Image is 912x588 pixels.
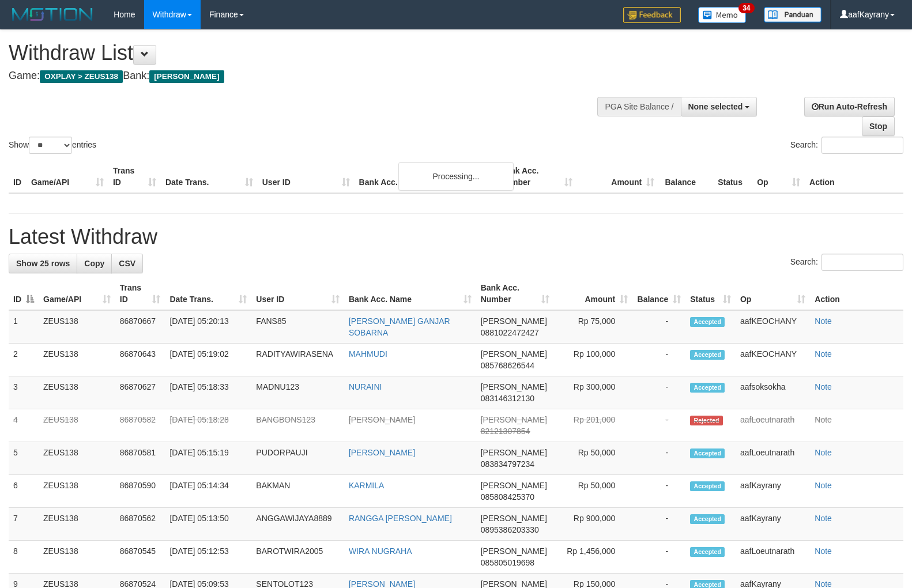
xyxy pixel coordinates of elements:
[9,277,39,310] th: ID: activate to sort column descending
[251,442,344,475] td: PUDORPAUJI
[9,541,39,574] td: 8
[9,225,903,248] h1: Latest Withdraw
[251,376,344,409] td: MADNU123
[577,160,659,193] th: Amount
[554,376,633,409] td: Rp 300,000
[9,344,39,376] td: 2
[659,160,713,193] th: Balance
[77,254,112,273] a: Copy
[736,475,810,508] td: aafKayrany
[251,409,344,442] td: BANGBONS123
[9,254,77,273] a: Show 25 rows
[736,344,810,376] td: aafKEOCHANY
[481,492,534,502] span: Copy 085808425370 to clipboard
[790,254,903,271] label: Search:
[349,514,452,523] a: RANGGA [PERSON_NAME]
[690,547,725,557] span: Accepted
[690,514,725,524] span: Accepted
[690,448,725,458] span: Accepted
[39,310,115,344] td: ZEUS138
[554,310,633,344] td: Rp 75,000
[815,481,832,490] a: Note
[9,508,39,541] td: 7
[736,277,810,310] th: Op: activate to sort column ascending
[736,508,810,541] td: aafKayrany
[481,394,534,403] span: Copy 083146312130 to clipboard
[251,541,344,574] td: BAROTWIRA2005
[115,376,165,409] td: 86870627
[39,442,115,475] td: ZEUS138
[251,508,344,541] td: ANGGAWIJAYA8889
[29,137,72,154] select: Showentries
[481,481,547,490] span: [PERSON_NAME]
[349,382,382,391] a: NURAINI
[554,541,633,574] td: Rp 1,456,000
[632,376,685,409] td: -
[815,316,832,326] a: Note
[149,70,224,83] span: [PERSON_NAME]
[736,409,810,442] td: aafLoeutnarath
[738,3,754,13] span: 34
[349,415,415,424] a: [PERSON_NAME]
[39,541,115,574] td: ZEUS138
[165,541,251,574] td: [DATE] 05:12:53
[39,409,115,442] td: ZEUS138
[632,508,685,541] td: -
[258,160,355,193] th: User ID
[9,442,39,475] td: 5
[251,344,344,376] td: RADITYAWIRASENA
[39,376,115,409] td: ZEUS138
[623,7,681,23] img: Feedback.jpg
[597,97,680,116] div: PGA Site Balance /
[690,416,722,425] span: Rejected
[108,160,161,193] th: Trans ID
[9,475,39,508] td: 6
[349,448,415,457] a: [PERSON_NAME]
[165,310,251,344] td: [DATE] 05:20:13
[165,344,251,376] td: [DATE] 05:19:02
[481,328,539,337] span: Copy 0881022472427 to clipboard
[698,7,747,23] img: Button%20Memo.svg
[119,259,135,268] span: CSV
[790,137,903,154] label: Search:
[165,475,251,508] td: [DATE] 05:14:34
[115,409,165,442] td: 86870582
[713,160,752,193] th: Status
[481,316,547,326] span: [PERSON_NAME]
[736,442,810,475] td: aafLoeutnarath
[9,137,96,154] label: Show entries
[481,382,547,391] span: [PERSON_NAME]
[355,160,496,193] th: Bank Acc. Name
[554,409,633,442] td: Rp 201,000
[476,277,554,310] th: Bank Acc. Number: activate to sort column ascending
[632,475,685,508] td: -
[39,344,115,376] td: ZEUS138
[251,475,344,508] td: BAKMAN
[16,259,70,268] span: Show 25 rows
[115,310,165,344] td: 86870667
[481,459,534,469] span: Copy 083834797234 to clipboard
[115,541,165,574] td: 86870545
[344,277,476,310] th: Bank Acc. Name: activate to sort column ascending
[495,160,577,193] th: Bank Acc. Number
[481,514,547,523] span: [PERSON_NAME]
[349,481,384,490] a: KARMILA
[815,514,832,523] a: Note
[690,317,725,327] span: Accepted
[398,162,514,191] div: Processing...
[736,310,810,344] td: aafKEOCHANY
[111,254,143,273] a: CSV
[810,277,903,310] th: Action
[9,160,27,193] th: ID
[349,349,387,359] a: MAHMUDI
[9,6,96,23] img: MOTION_logo.png
[681,97,758,116] button: None selected
[39,475,115,508] td: ZEUS138
[554,442,633,475] td: Rp 50,000
[632,409,685,442] td: -
[251,277,344,310] th: User ID: activate to sort column ascending
[821,137,903,154] input: Search:
[40,70,123,83] span: OXPLAY > ZEUS138
[554,508,633,541] td: Rp 900,000
[862,116,895,136] a: Stop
